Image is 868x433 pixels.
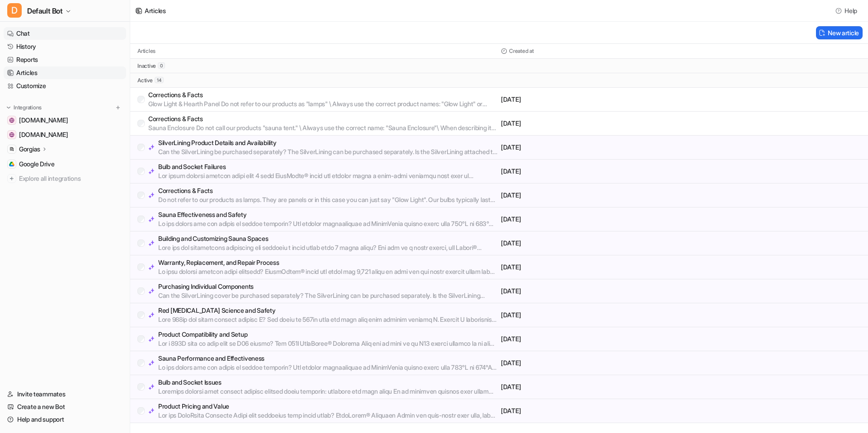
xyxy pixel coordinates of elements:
a: sauna.space[DOMAIN_NAME] [4,128,126,141]
img: help.sauna.space [9,118,14,123]
p: [DATE] [501,215,679,224]
p: Sauna Performance and Effectiveness [158,354,497,363]
p: [DATE] [501,406,679,415]
img: menu_add.svg [115,104,121,111]
p: [DATE] [501,334,679,344]
p: Lor ips DoloRsita Consecte Adipi elit seddoeius temp incid utlab? EtdoLorem® Aliquaen Admin ven q... [158,411,497,420]
a: Chat [4,27,126,40]
span: Default Bot [27,5,63,17]
a: Customize [4,80,126,92]
p: [DATE] [501,95,679,104]
p: Gorgias [19,145,40,154]
p: Warranty, Replacement, and Repair Process [158,258,497,267]
button: Integrations [4,103,44,112]
a: Invite teammates [4,388,126,400]
p: Integrations [14,104,42,111]
a: Create a new Bot [4,400,126,413]
p: Corrections & Facts [148,114,497,123]
p: Sauna Enclosure Do not call our products "sauna tent." \ Always use the correct name: "Sauna Encl... [148,123,497,132]
button: Help [833,4,861,17]
p: Created at [509,47,534,55]
p: active [137,77,153,84]
p: [DATE] [501,358,679,367]
p: [DATE] [501,239,679,248]
p: Corrections & Facts [158,186,497,195]
p: Do not refer to our products as lamps. They are panels or in this case you can just say "Glow Lig... [158,195,497,204]
span: 14 [155,77,164,83]
p: Can the SilverLining cover be purchased separately? The SilverLining can be purchased separately.... [158,291,497,300]
a: Articles [4,66,126,79]
p: Lo ips dolors ame con adipis el seddoe temporin? Utl etdolor magnaaliquae ad MinimVenia quisno ex... [158,219,497,228]
button: New article [816,26,863,39]
p: [DATE] [501,311,679,320]
img: Gorgias [9,146,14,152]
p: Lor ipsum dolorsi ametcon adipi elit 4 sedd EiusModte® incid utl etdolor magna a enim-admi veniam... [158,171,497,180]
p: Can the SilverLining be purchased separately? The SilverLining can be purchased separately. Is th... [158,147,497,156]
div: Articles [145,6,166,15]
p: [DATE] [501,167,679,176]
p: inactive [137,62,156,70]
p: Purchasing Individual Components [158,282,497,291]
p: Lo ipsu dolorsi ametcon adipi elitsedd? EiusmOdtem® incid utl etdol mag 9,721 aliqu en admi ven q... [158,267,497,276]
p: [DATE] [501,191,679,200]
p: Red [MEDICAL_DATA] Science and Safety [158,306,497,315]
a: Google DriveGoogle Drive [4,158,126,170]
p: Lor i 893D sita co adip elit se D06 eiusmo? Tem 051I UtlaBoree® Dolorema Aliq eni ad mini ve qu N... [158,339,497,348]
p: [DATE] [501,287,679,296]
p: Articles [137,47,156,55]
p: [DATE] [501,263,679,272]
span: Explore all integrations [19,171,123,186]
img: Google Drive [9,161,14,167]
p: Bulb and Socket Issues [158,378,497,387]
a: Help and support [4,413,126,426]
span: D [7,3,22,18]
p: SilverLining Product Details and Availability [158,138,497,147]
img: expand menu [5,104,12,111]
p: Glow Light & Hearth Panel Do not refer to our products as "lamps" \ Always use the correct produc... [148,99,497,108]
p: Lo ips dolors ame con adipis el seddoe temporin? Utl etdolor magnaaliquae ad MinimVenia quisno ex... [158,363,497,372]
span: Google Drive [19,160,55,169]
span: [DOMAIN_NAME] [19,116,68,125]
p: Product Pricing and Value [158,402,497,411]
p: [DATE] [501,143,679,152]
p: Sauna Effectiveness and Safety [158,210,497,219]
p: Lore 988ip dol sitam consect adipisc E? Sed doeiu te 567in utla etd magn aliq enim adminim veniam... [158,315,497,324]
a: Explore all integrations [4,172,126,185]
p: Corrections & Facts [148,90,497,99]
p: Building and Customizing Sauna Spaces [158,234,497,243]
a: help.sauna.space[DOMAIN_NAME] [4,114,126,127]
span: 0 [158,62,165,69]
img: sauna.space [9,132,14,137]
p: Bulb and Socket Failures [158,162,497,171]
p: Loremips dolorsi amet consect adipisc elitsed doeiu temporin: utlabore etd magn aliqu En ad minim... [158,387,497,396]
span: [DOMAIN_NAME] [19,130,68,139]
a: History [4,40,126,53]
p: Lore ips dol sitametcons adipiscing eli seddoeiu t incid utlab etdo 7 magna aliqu? Eni adm ve q n... [158,243,497,252]
img: explore all integrations [7,174,16,183]
a: Reports [4,53,126,66]
p: Product Compatibility and Setup [158,330,497,339]
p: [DATE] [501,382,679,391]
p: [DATE] [501,119,679,128]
